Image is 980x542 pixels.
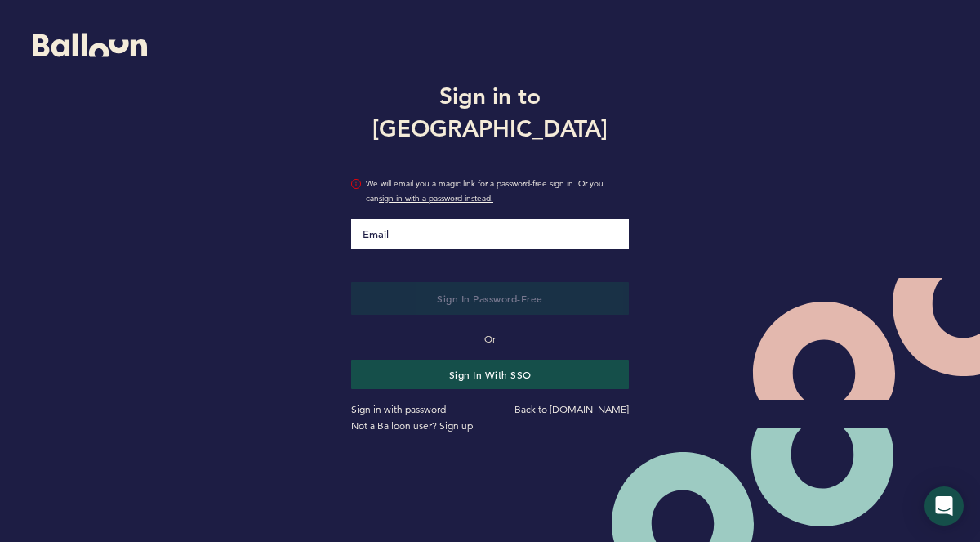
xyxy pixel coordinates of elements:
button: Sign in Password-Free [351,282,629,315]
div: Open Intercom Messenger [924,486,964,526]
h1: Sign in to [GEOGRAPHIC_DATA] [339,79,641,145]
a: sign in with a password instead. [379,193,493,204]
span: Sign in Password-Free [437,292,543,305]
a: Not a Balloon user? Sign up [351,419,473,432]
a: Sign in with password [351,403,446,415]
input: Email [351,219,629,249]
p: Or [351,331,629,347]
button: Sign in with SSO [351,360,629,389]
a: Back to [DOMAIN_NAME] [514,403,629,415]
span: We will email you a magic link for a password-free sign in. Or you can [366,177,629,207]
